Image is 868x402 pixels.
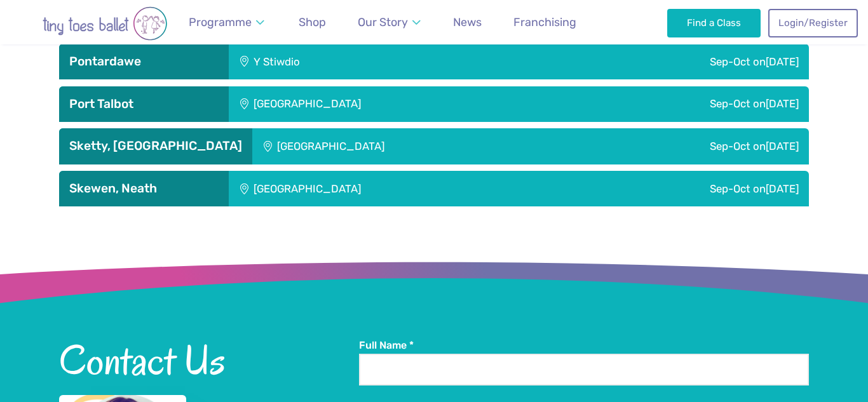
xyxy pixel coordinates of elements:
div: Sep-Oct on [557,86,809,122]
h3: Sketty, [GEOGRAPHIC_DATA] [69,138,242,154]
div: [GEOGRAPHIC_DATA] [229,86,557,122]
h2: Contact Us [59,338,359,382]
div: Sep-Oct on [567,128,809,164]
h3: Port Talbot [69,97,219,112]
a: Franchising [508,8,582,37]
span: Programme [189,15,252,29]
a: Our Story [352,8,427,37]
label: Full Name * [359,338,809,352]
div: Y Stiwdio [229,44,476,79]
span: [DATE] [766,55,799,68]
a: Login/Register [768,9,857,37]
div: [GEOGRAPHIC_DATA] [229,171,557,206]
div: Sep-Oct on [476,44,809,79]
h3: Skewen, Neath [69,181,219,196]
a: Programme [183,8,271,37]
a: News [447,8,487,37]
img: tiny toes ballet [16,6,194,41]
span: [DATE] [766,97,799,110]
span: News [453,15,482,29]
span: Franchising [513,15,576,29]
a: Find a Class [667,9,761,37]
div: [GEOGRAPHIC_DATA] [252,128,567,164]
a: Shop [293,8,332,37]
span: [DATE] [766,140,799,152]
span: [DATE] [766,182,799,195]
div: Sep-Oct on [557,171,809,206]
span: Our Story [358,15,408,29]
h3: Pontardawe [69,54,219,69]
span: Shop [299,15,326,29]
